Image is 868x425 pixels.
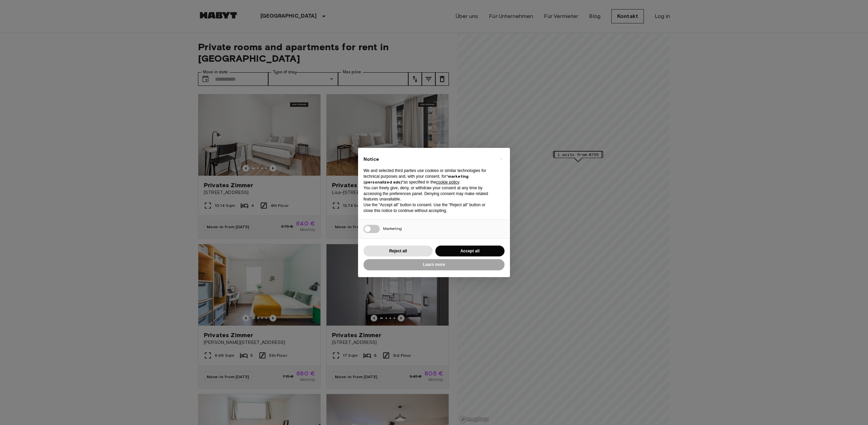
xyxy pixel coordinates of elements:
[363,185,494,202] p: You can freely give, deny, or withdraw your consent at any time by accessing the preferences pane...
[363,246,433,257] button: Reject all
[435,246,505,257] button: Accept all
[383,226,402,231] span: Marketing
[363,259,505,270] button: Learn more
[500,155,502,163] span: ×
[363,174,469,185] strong: “marketing (personalized ads)”
[363,202,494,214] p: Use the “Accept all” button to consent. Use the “Reject all” button or close this notice to conti...
[496,153,507,164] button: Close this notice
[363,168,494,185] p: We and selected third parties use cookies or similar technologies for technical purposes and, wit...
[363,156,494,163] h2: Notice
[436,180,459,185] a: cookie policy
